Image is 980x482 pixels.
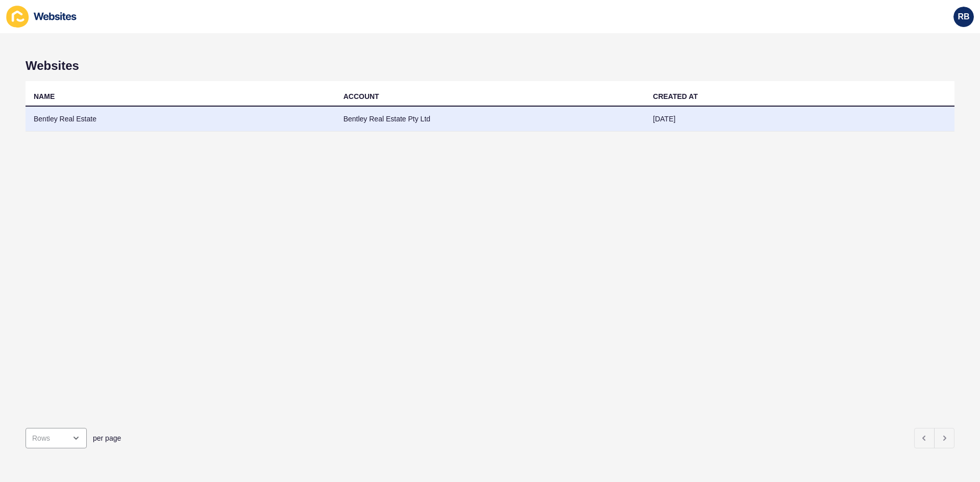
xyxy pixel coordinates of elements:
[653,91,698,102] div: CREATED AT
[34,91,55,102] div: NAME
[335,107,645,132] td: Bentley Real Estate Pty Ltd
[93,433,121,443] span: per page
[344,91,379,102] div: ACCOUNT
[958,12,969,22] span: RB
[26,107,335,132] td: Bentley Real Estate
[645,107,954,132] td: [DATE]
[26,428,87,448] div: open menu
[26,59,954,73] h1: Websites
